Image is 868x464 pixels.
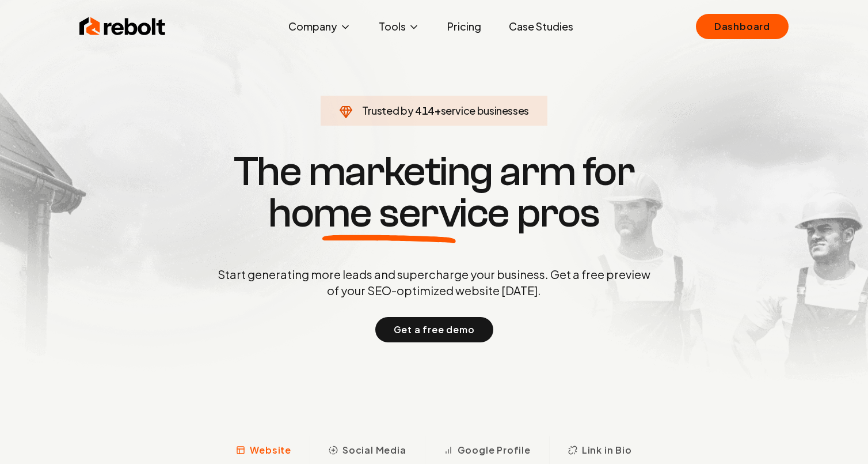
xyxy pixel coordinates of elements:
button: Company [279,15,360,38]
button: Tools [370,15,429,38]
span: service businesses [441,104,530,117]
span: home service [268,193,509,234]
span: Link in Bio [582,443,632,457]
span: Social Media [342,443,406,457]
img: Rebolt Logo [79,15,166,38]
h1: The marketing arm for pros [158,151,710,234]
span: Trusted by [362,104,413,117]
span: Google Profile [458,443,531,457]
span: + [435,104,441,117]
a: Pricing [438,15,490,38]
a: Case Studies [500,15,583,38]
span: Website [250,443,291,457]
button: Get a free demo [375,317,493,342]
p: Start generating more leads and supercharge your business. Get a free preview of your SEO-optimiz... [215,266,653,299]
span: 414 [415,103,435,119]
a: Dashboard [696,14,789,39]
